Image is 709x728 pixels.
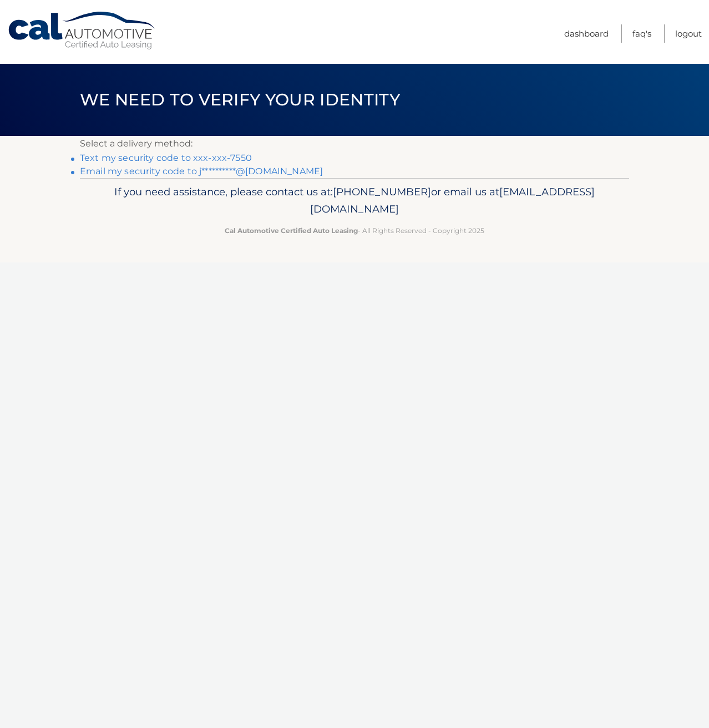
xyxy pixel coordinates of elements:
[80,89,400,110] span: We need to verify your identity
[675,24,702,43] a: Logout
[225,226,358,235] strong: Cal Automotive Certified Auto Leasing
[87,225,622,236] p: - All Rights Reserved - Copyright 2025
[333,185,431,198] span: [PHONE_NUMBER]
[80,166,323,176] a: Email my security code to j**********@[DOMAIN_NAME]
[87,183,622,219] p: If you need assistance, please contact us at: or email us at
[632,24,651,43] a: FAQ's
[7,11,157,50] a: Cal Automotive
[80,136,629,151] p: Select a delivery method:
[80,153,252,163] a: Text my security code to xxx-xxx-7550
[564,24,609,43] a: Dashboard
